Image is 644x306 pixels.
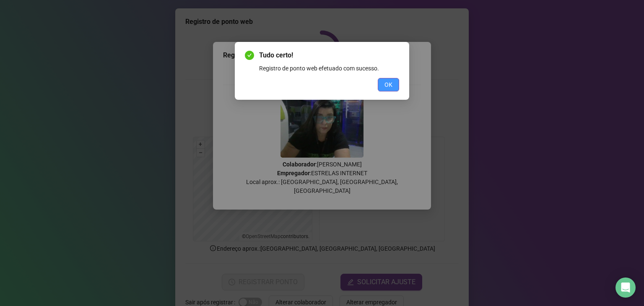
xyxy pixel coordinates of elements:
span: OK [384,80,392,89]
div: Registro de ponto web efetuado com sucesso. [259,64,399,73]
button: OK [378,78,399,91]
div: Open Intercom Messenger [615,277,636,298]
span: Tudo certo! [259,50,399,60]
span: check-circle [245,51,254,60]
